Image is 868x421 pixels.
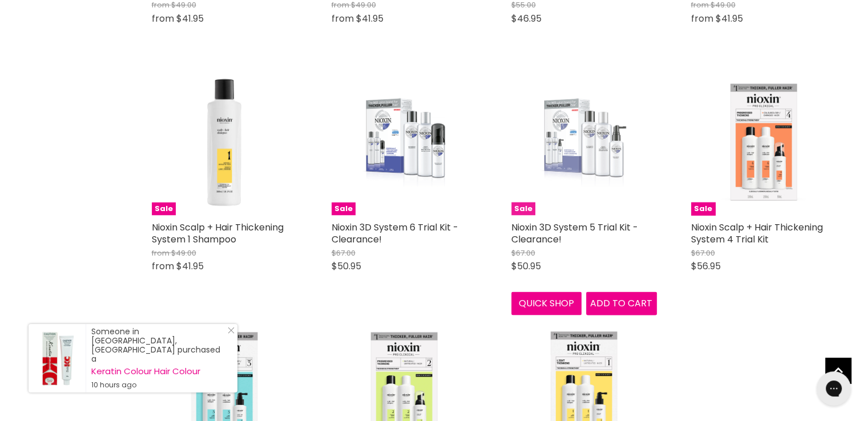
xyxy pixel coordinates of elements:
span: $50.95 [332,259,361,272]
button: Add to cart [586,292,657,314]
img: Nioxin 3D System 5 Trial Kit - Clearance! [535,70,632,215]
span: $50.95 [511,259,541,272]
a: Keratin Colour Hair Colour [91,367,226,376]
a: Nioxin Scalp + Hair Thickening System 4 Trial Kit [691,220,823,245]
img: Nioxin Scalp + Hair Thickening System 1 Shampoo [152,70,297,215]
span: from [152,11,174,25]
span: $41.95 [716,11,743,25]
span: $67.00 [332,247,356,258]
a: Nioxin Scalp + Hair Thickening System 1 ShampooSale [152,70,297,215]
span: Sale [332,202,356,215]
div: Someone in [GEOGRAPHIC_DATA], [GEOGRAPHIC_DATA] purchased a [91,327,226,390]
span: $41.95 [176,259,204,272]
img: Nioxin Scalp + Hair Thickening System 4 Trial Kit [691,70,837,215]
span: $46.95 [511,11,542,25]
a: Close Notification [223,327,235,338]
span: from [332,11,354,25]
span: $67.00 [511,247,535,258]
svg: Close Icon [228,327,235,334]
a: Nioxin Scalp + Hair Thickening System 4 Trial KitSale [691,70,837,215]
span: $41.95 [356,11,383,25]
span: $49.00 [171,247,196,258]
span: Add to cart [590,296,652,309]
span: $67.00 [691,247,715,258]
span: from [691,11,713,25]
span: Sale [152,202,176,215]
img: Nioxin 3D System 6 Trial Kit - Clearance! [356,70,452,215]
small: 10 hours ago [91,380,226,390]
span: $56.95 [691,259,721,272]
span: Sale [511,202,535,215]
a: Nioxin 3D System 5 Trial Kit - Clearance! [511,220,638,245]
a: Nioxin 3D System 5 Trial Kit - Clearance!Sale [511,70,657,215]
span: from [152,259,174,272]
span: Sale [691,202,715,215]
iframe: Gorgias live chat messenger [811,367,857,410]
a: Nioxin 3D System 6 Trial Kit - Clearance! [332,220,458,245]
button: Quick shop [511,292,582,314]
a: Nioxin Scalp + Hair Thickening System 1 Shampoo [152,220,284,245]
a: Nioxin 3D System 6 Trial Kit - Clearance!Sale [332,70,477,215]
a: Visit product page [29,324,86,392]
span: from [152,247,169,258]
span: $41.95 [176,11,204,25]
